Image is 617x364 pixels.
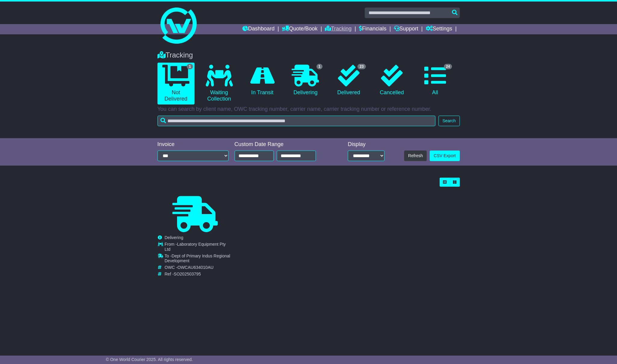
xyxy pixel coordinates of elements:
span: 1 [316,64,323,69]
a: 24 All [416,63,453,98]
td: From - [165,242,233,254]
a: Quote/Book [282,24,317,34]
span: 1 [187,64,193,69]
div: Display [348,141,385,148]
a: Waiting Collection [201,63,238,104]
a: 23 Delivered [330,63,367,98]
span: OWCAU634010AU [177,265,213,270]
div: Tracking [154,51,463,60]
td: OWC - [165,265,233,272]
a: Settings [426,24,452,34]
p: You can search by client name, OWC tracking number, carrier name, carrier tracking number or refe... [157,106,460,113]
button: Search [438,116,460,126]
a: Tracking [325,24,351,34]
span: 24 [444,64,452,69]
span: SO202503795 [174,272,201,276]
a: 1 Not Delivered [157,63,195,104]
span: Delivering [165,235,183,240]
span: Laboratory Equipment Pty Ltd [165,242,226,252]
span: 23 [357,64,366,69]
a: Cancelled [373,63,410,98]
a: Support [394,24,418,34]
span: © One World Courier 2025. All rights reserved. [106,357,193,362]
div: Custom Date Range [235,141,331,148]
a: 1 Delivering [287,63,324,98]
button: Refresh [404,151,427,161]
td: To - [165,254,233,265]
td: Ref - [165,272,233,277]
span: Dept of Primary Indus Regional Development [165,254,230,263]
div: Invoice [157,141,229,148]
a: Dashboard [242,24,275,34]
a: CSV Export [430,151,460,161]
a: Financials [359,24,386,34]
a: In Transit [244,63,281,98]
